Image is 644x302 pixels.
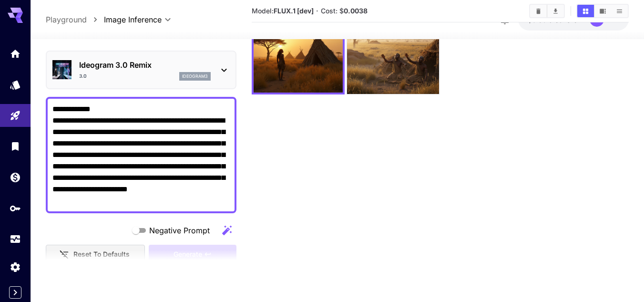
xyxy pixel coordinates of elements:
[252,7,314,15] span: Model:
[547,5,564,17] button: Download All
[10,171,21,183] div: Wallet
[321,7,368,15] span: Cost: $
[274,7,314,15] b: FLUX.1 [dev]
[10,233,21,245] div: Usage
[576,4,629,18] div: Show media in grid viewShow media in video viewShow media in list view
[316,5,318,17] p: ·
[149,245,236,264] div: Please upload seed image
[46,14,104,25] nav: breadcrumb
[549,16,582,24] span: credits left
[344,7,368,15] b: 0.0038
[10,140,21,152] div: Library
[611,5,628,17] button: Show media in list view
[347,2,439,94] img: 9k=
[52,55,230,84] div: Ideogram 3.0 Remix3.0ideogram3
[9,286,21,299] button: Expand sidebar
[10,79,21,91] div: Models
[182,73,208,80] p: ideogram3
[10,261,21,273] div: Settings
[594,5,611,17] button: Show media in video view
[46,14,87,25] a: Playground
[46,245,145,264] button: Reset to defaults
[10,202,21,214] div: API Keys
[254,3,343,93] img: 2Q==
[528,16,549,24] span: $8.65
[79,73,87,80] p: 3.0
[530,5,547,17] button: Clear All
[10,48,21,60] div: Home
[79,59,211,71] p: Ideogram 3.0 Remix
[10,110,21,122] div: Playground
[529,4,565,18] div: Clear AllDownload All
[104,14,162,25] span: Image Inference
[149,225,210,236] span: Negative Prompt
[577,5,594,17] button: Show media in grid view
